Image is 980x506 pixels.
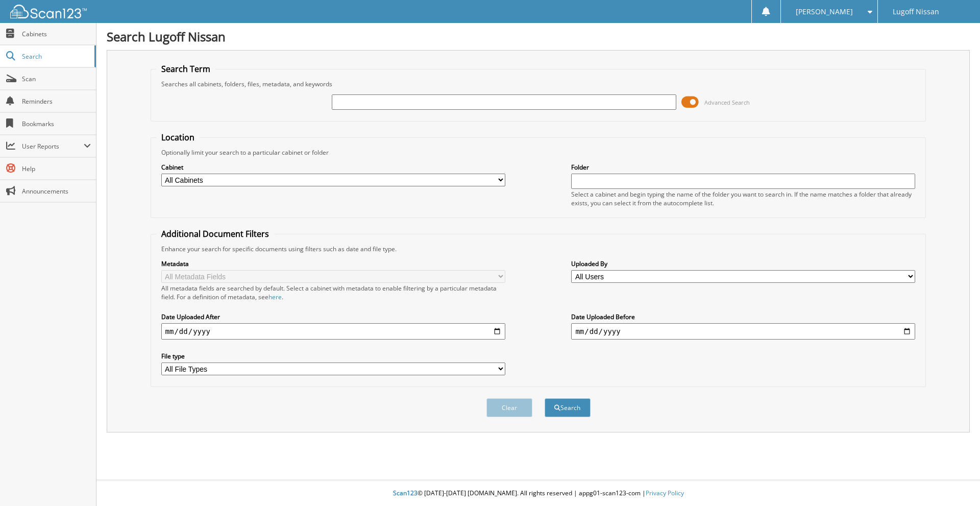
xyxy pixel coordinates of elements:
div: All metadata fields are searched by default. Select a cabinet with metadata to enable filtering b... [161,284,505,301]
legend: Search Term [156,63,215,75]
span: Scan123 [393,489,418,497]
div: Enhance your search for specific documents using filters such as date and file type. [156,245,921,253]
img: scan123-logo-white.svg [10,5,87,18]
input: start [161,323,505,340]
label: Cabinet [161,163,505,172]
span: Announcements [22,187,91,196]
span: Help [22,164,91,173]
span: Lugoff Nissan [893,9,939,15]
label: Metadata [161,259,505,268]
input: end [571,323,915,340]
div: Select a cabinet and begin typing the name of the folder you want to search in. If the name match... [571,190,915,207]
legend: Location [156,132,200,143]
div: Searches all cabinets, folders, files, metadata, and keywords [156,80,921,88]
a: here [268,293,282,301]
span: Reminders [22,97,91,106]
div: Optionally limit your search to a particular cabinet or folder [156,148,921,157]
label: Folder [571,163,915,172]
span: Search [22,52,89,61]
span: Bookmarks [22,119,91,128]
span: User Reports [22,142,84,151]
label: Date Uploaded Before [571,312,915,321]
a: Privacy Policy [646,489,684,497]
span: [PERSON_NAME] [796,9,853,15]
span: Advanced Search [704,99,750,106]
button: Search [545,398,591,417]
h1: Search Lugoff Nissan [107,28,970,45]
button: Clear [486,398,532,417]
legend: Additional Document Filters [156,228,274,239]
div: © [DATE]-[DATE] [DOMAIN_NAME]. All rights reserved | appg01-scan123-com | [96,481,980,506]
label: File type [161,352,505,360]
span: Cabinets [22,30,91,38]
span: Scan [22,75,91,83]
label: Uploaded By [571,259,915,268]
label: Date Uploaded After [161,312,505,321]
